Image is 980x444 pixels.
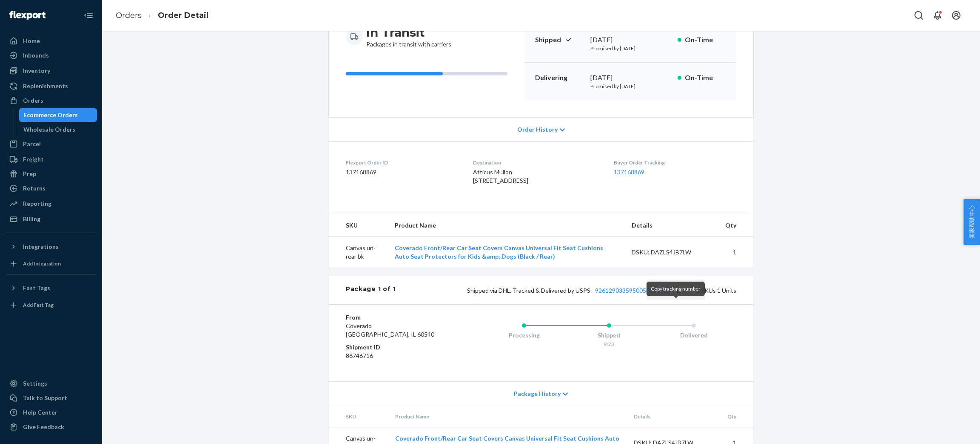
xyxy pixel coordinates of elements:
div: Prep [23,170,36,178]
dt: From [346,313,447,322]
p: Promised by [DATE] [590,45,671,52]
th: Product Name [388,406,627,427]
div: Replenishments [23,82,68,90]
a: Talk to Support [5,391,97,405]
dd: 86746716 [346,352,447,360]
button: Close Navigation [80,7,97,24]
button: Open account menu [948,7,965,24]
dt: Buyer Order Tracking [614,159,736,166]
dd: 137168869 [346,168,459,176]
p: Delivering [535,73,584,83]
div: [DATE] [590,35,671,45]
div: Processing [481,331,567,340]
div: Ecommerce Orders [23,111,78,119]
th: Details [627,406,721,427]
a: Inbounds [5,49,97,62]
div: Talk to Support [23,394,67,402]
a: Settings [5,377,97,390]
ol: breadcrumbs [109,3,215,28]
div: 9/23 [567,340,652,348]
a: Freight [5,153,97,166]
button: Give Feedback [5,420,97,434]
a: Billing [5,212,97,226]
th: SKU [329,406,388,427]
a: Orders [5,94,97,107]
th: Qty [718,214,753,237]
th: Product Name [388,214,625,237]
div: Parcel [23,140,41,148]
div: Packages in transit with carriers [366,25,451,49]
a: Orders [116,11,142,20]
span: Package History [514,389,561,398]
span: Copy tracking number [651,285,701,292]
dt: Destination [473,159,600,166]
div: Add Fast Tag [23,301,54,308]
dt: Flexport Order ID [346,159,459,166]
a: 137168869 [614,168,644,176]
a: Help Center [5,406,97,419]
a: Returns [5,182,97,195]
a: Replenishments [5,79,97,93]
button: Open notifications [929,7,946,24]
span: Coverado [GEOGRAPHIC_DATA], IL 60540 [346,322,434,338]
a: 9261290335950050135576 [595,287,670,294]
img: Flexport logo [9,11,46,20]
dt: Shipment ID [346,343,447,352]
div: Give Feedback [23,423,64,431]
a: Reporting [5,197,97,210]
th: Details [625,214,718,237]
div: Integrations [23,242,59,251]
a: Ecommerce Orders [19,108,97,122]
a: Order Detail [158,11,208,20]
a: Parcel [5,137,97,151]
td: 1 [718,237,753,268]
button: Fast Tags [5,281,97,295]
p: On-Time [685,35,726,45]
h3: In Transit [366,25,451,40]
div: Billing [23,215,40,223]
td: Canvas un-rear bk [329,237,388,268]
a: Coverado Front/Rear Car Seat Covers Canvas Universal Fit Seat Cushions Auto Seat Protectors for K... [395,244,603,260]
div: [DATE] [590,73,671,83]
span: Order History [517,125,558,134]
a: Prep [5,167,97,181]
div: Wholesale Orders [23,125,75,134]
div: 1 SKUs 1 Units [396,285,736,296]
p: On-Time [685,73,726,83]
a: Wholesale Orders [19,123,97,136]
span: Shipped via DHL, Tracked & Delivered by USPS [467,287,684,294]
div: Add Integration [23,260,61,267]
span: Atticus Mullon [STREET_ADDRESS] [473,168,528,184]
div: Home [23,37,40,45]
div: Help Center [23,408,57,417]
th: Qty [721,406,753,427]
div: Returns [23,184,46,193]
div: Reporting [23,199,51,208]
th: SKU [329,214,388,237]
div: Delivered [651,331,736,340]
div: Fast Tags [23,284,50,292]
p: Shipped [535,35,584,45]
div: Package 1 of 1 [346,285,396,296]
a: Add Fast Tag [5,298,97,312]
div: Orders [23,96,43,105]
button: Open Search Box [910,7,927,24]
div: Settings [23,379,47,388]
a: Home [5,34,97,48]
button: 卖家帮助中心 [963,199,980,245]
div: Freight [23,155,44,164]
button: Integrations [5,240,97,254]
a: Add Integration [5,257,97,271]
div: Inventory [23,66,50,75]
div: Inbounds [23,51,49,60]
a: Inventory [5,64,97,78]
p: Promised by [DATE] [590,83,671,90]
div: DSKU: DAZLS4JB7LW [632,248,712,257]
div: Shipped [567,331,652,340]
